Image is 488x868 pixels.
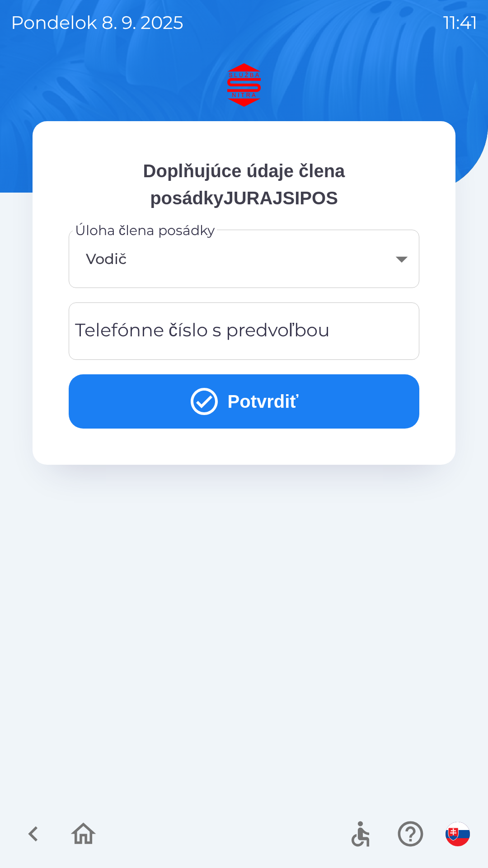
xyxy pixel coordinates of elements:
[446,822,470,846] img: sk flag
[69,374,419,429] button: Potvrdiť
[443,9,477,36] p: 11:41
[80,241,408,277] div: Vodič
[33,63,455,107] img: Logo
[69,157,419,212] p: Doplňujúce údaje člena posádkyJURAJSIPOS
[11,9,183,36] p: pondelok 8. 9. 2025
[75,221,215,240] label: Úloha člena posádky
